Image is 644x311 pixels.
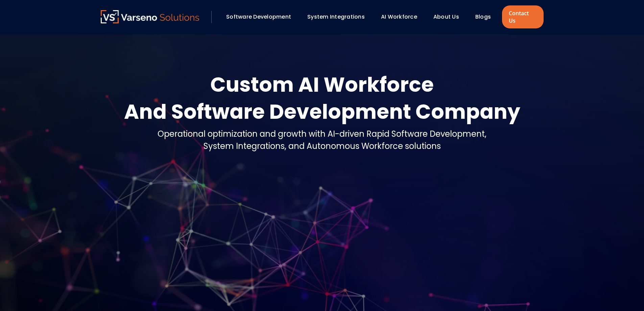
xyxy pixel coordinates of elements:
[378,11,427,23] div: AI Workforce
[502,5,543,28] a: Contact Us
[307,13,365,21] a: System Integrations
[223,11,301,23] div: Software Development
[101,10,199,24] a: Varseno Solutions – Product Engineering & IT Services
[433,13,459,21] a: About Us
[475,13,491,21] a: Blogs
[124,71,520,98] div: Custom AI Workforce
[430,11,469,23] div: About Us
[304,11,374,23] div: System Integrations
[158,140,486,152] div: System Integrations, and Autonomous Workforce solutions
[101,10,199,23] img: Varseno Solutions – Product Engineering & IT Services
[226,13,291,21] a: Software Development
[124,98,520,125] div: And Software Development Company
[158,128,486,140] div: Operational optimization and growth with AI-driven Rapid Software Development,
[381,13,417,21] a: AI Workforce
[472,11,500,23] div: Blogs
